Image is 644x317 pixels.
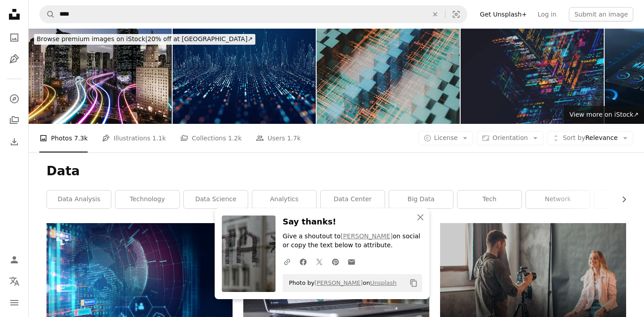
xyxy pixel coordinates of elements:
div: 20% off at [GEOGRAPHIC_DATA] ↗ [34,34,255,45]
button: Orientation [477,131,543,145]
h1: Data [47,163,626,179]
a: network [526,190,590,208]
img: Abstract geometric shapes [317,29,460,124]
a: Share on Facebook [295,253,311,271]
span: Photo by on [284,276,397,290]
img: AI - Artificial Intelligence - concept CPU quantum computing. Digital transformation and big data [461,29,604,124]
a: Photos [5,29,23,46]
a: Browse premium images on iStock|20% off at [GEOGRAPHIC_DATA]↗ [29,29,261,50]
a: Users 1.7k [256,124,301,152]
span: 1.2k [228,133,241,143]
a: Get Unsplash+ [475,7,532,21]
a: View more on iStock↗ [564,106,644,124]
a: data science [184,190,248,208]
a: Log in / Sign up [5,251,23,269]
a: Illustrations [5,50,23,68]
span: Browse premium images on iStock | [37,35,147,42]
span: 1.7k [287,133,301,143]
a: big data [389,190,453,208]
button: Clear [425,6,445,23]
a: [PERSON_NAME] [341,232,393,240]
button: Language [5,272,23,290]
a: Share over email [343,253,360,271]
a: [PERSON_NAME] [314,279,363,286]
button: Copy to clipboard [406,275,421,291]
a: Log in [532,7,562,21]
span: Sort by [563,134,585,141]
span: Orientation [492,134,528,141]
a: Explore [5,90,23,108]
a: technology [115,190,179,208]
a: Download History [5,133,23,151]
span: 1.1k [153,133,166,143]
button: Search Unsplash [40,6,55,23]
button: Submit an image [569,7,633,21]
img: Smart city with glowing light trails [29,29,172,124]
a: data center [321,190,385,208]
button: License [419,131,474,145]
h3: Say thanks! [283,216,422,228]
p: Give a shoutout to on social or copy the text below to attribute. [283,232,422,250]
span: View more on iStock ↗ [569,111,639,118]
a: tech [458,190,521,208]
a: Illustrations 1.1k [102,124,166,152]
button: Visual search [445,6,467,23]
button: scroll list to the right [616,190,626,208]
a: Unsplash [370,279,396,286]
a: Collections [5,111,23,129]
a: data analysis [47,190,111,208]
button: Menu [5,294,23,312]
img: Big data technology background. [173,29,316,124]
a: Share on Pinterest [327,253,343,271]
span: License [434,134,458,141]
button: Sort byRelevance [547,131,633,145]
a: futuristic earth map technology abstract background represent global connection concept [47,287,233,296]
a: analytics [252,190,316,208]
span: Relevance [563,134,618,143]
a: Share on Twitter [311,253,327,271]
form: Find visuals sitewide [39,5,467,23]
a: Collections 1.2k [180,124,241,152]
